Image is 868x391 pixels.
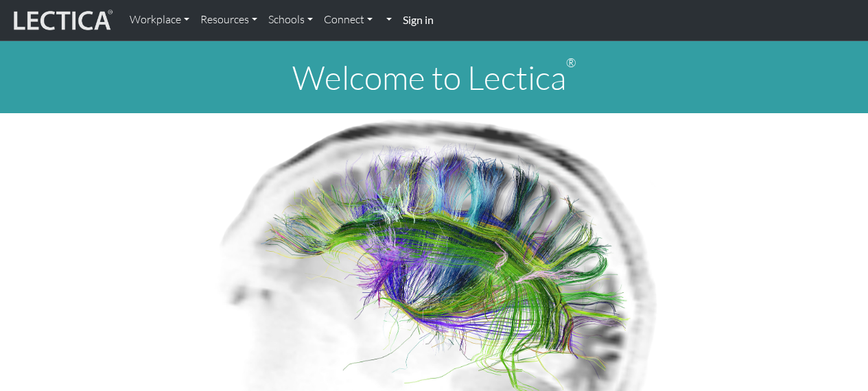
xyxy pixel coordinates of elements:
[10,8,113,34] img: lecticalive
[195,5,263,34] a: Resources
[124,5,195,34] a: Workplace
[318,5,378,34] a: Connect
[263,5,318,34] a: Schools
[397,5,439,35] a: Sign in
[566,55,576,70] sup: ®
[403,13,434,26] strong: Sign in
